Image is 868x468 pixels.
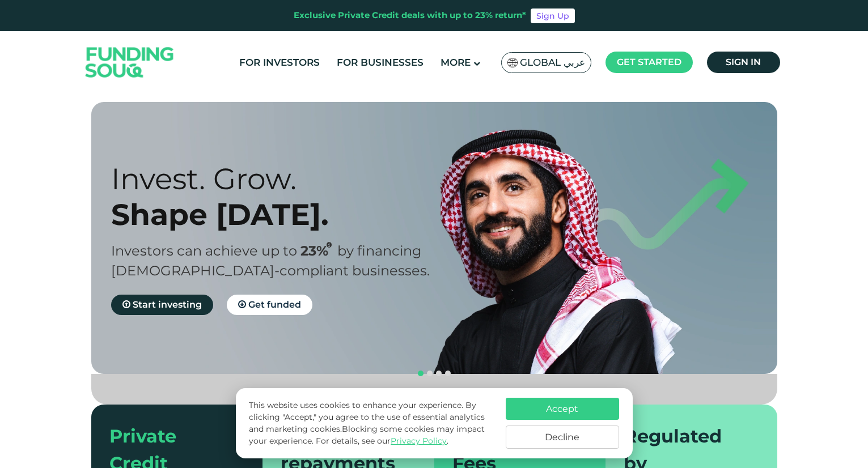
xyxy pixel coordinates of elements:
[531,8,575,23] a: Sign Up
[249,424,485,446] span: Blocking some cookies may impact your experience.
[617,57,681,67] span: Get started
[111,161,454,197] div: Invest. Grow.
[506,398,619,420] button: Accept
[416,369,425,378] button: navigation
[443,369,452,378] button: navigation
[507,58,518,67] img: SA Flag
[434,369,443,378] button: navigation
[391,436,447,446] a: Privacy Policy
[327,242,332,248] i: 23% IRR (expected) ~ 15% Net yield (expected)
[133,299,202,310] span: Start investing
[300,242,337,259] span: 23%
[249,399,494,447] p: This website uses cookies to enhance your experience. By clicking "Accept," you agree to the use ...
[74,34,185,91] img: Logo
[236,53,323,72] a: For Investors
[425,369,434,378] button: navigation
[227,295,312,315] a: Get funded
[316,436,448,446] span: For details, see our .
[506,426,619,449] button: Decline
[111,242,297,259] span: Investors can achieve up to
[441,57,471,68] span: More
[294,9,526,22] div: Exclusive Private Credit deals with up to 23% return*
[248,299,301,310] span: Get funded
[111,295,213,315] a: Start investing
[111,197,454,232] div: Shape [DATE].
[520,56,585,69] span: Global عربي
[707,52,780,73] a: Sign in
[726,57,761,67] span: Sign in
[334,53,426,72] a: For Businesses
